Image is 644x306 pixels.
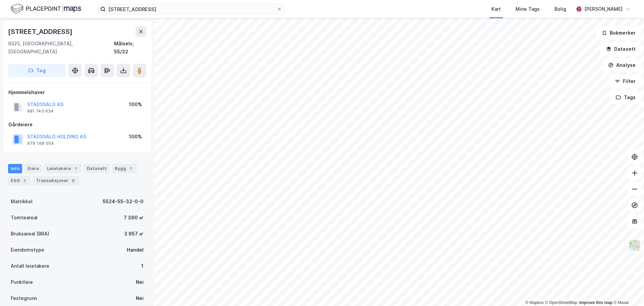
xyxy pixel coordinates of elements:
input: Søk på adresse, matrikkel, gårdeiere, leietakere eller personer [106,4,277,14]
div: Antall leietakere [11,262,49,270]
div: 1 [127,165,134,172]
div: Nei [136,294,144,302]
div: Nei [136,278,144,286]
a: Improve this map [579,300,612,305]
div: 1 [141,262,144,270]
div: 9325, [GEOGRAPHIC_DATA], [GEOGRAPHIC_DATA] [8,40,114,56]
div: 991 743 634 [27,108,54,114]
div: Transaksjoner [33,176,79,185]
div: Kontrollprogram for chat [610,274,644,306]
img: logo.f888ab2527a4732fd821a326f86c7f29.svg [11,3,81,15]
div: Bruksareal (BRA) [11,230,49,238]
div: 7 390 ㎡ [124,214,144,222]
div: Målselv, 55/32 [114,40,146,56]
div: Tomteareal [11,214,38,222]
div: 1 [72,165,79,172]
img: Z [628,239,641,252]
button: Tags [610,91,641,104]
button: Datasett [600,42,641,56]
div: Festegrunn [11,294,37,302]
a: Mapbox [525,300,544,305]
div: [PERSON_NAME] [584,5,623,13]
iframe: Chat Widget [610,274,644,306]
div: Hjemmelshaver [8,88,146,96]
div: Kart [491,5,501,13]
div: ESG [8,176,31,185]
div: 8 [70,177,76,184]
div: Leietakere [44,164,82,173]
div: 1 [21,177,28,184]
div: [STREET_ADDRESS] [8,26,74,37]
button: Filter [609,75,641,88]
div: 5524-55-32-0-0 [103,198,144,206]
div: 100% [129,133,142,141]
div: Bygg [112,164,137,173]
div: Matrikkel [11,198,33,206]
div: Datasett [84,164,109,173]
div: Punktleie [11,278,33,286]
div: 3 957 ㎡ [124,230,144,238]
div: Eiere [25,164,42,173]
div: Mine Tags [516,5,540,13]
div: Gårdeiere [8,121,146,129]
button: Tag [8,64,66,77]
div: Bolig [554,5,566,13]
div: 979 148 054 [27,141,54,146]
div: Handel [127,246,144,254]
button: Analyse [602,58,641,72]
a: OpenStreetMap [545,300,578,305]
div: 100% [129,100,142,108]
div: Eiendomstype [11,246,44,254]
button: Bokmerker [596,26,641,40]
div: Info [8,164,22,173]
